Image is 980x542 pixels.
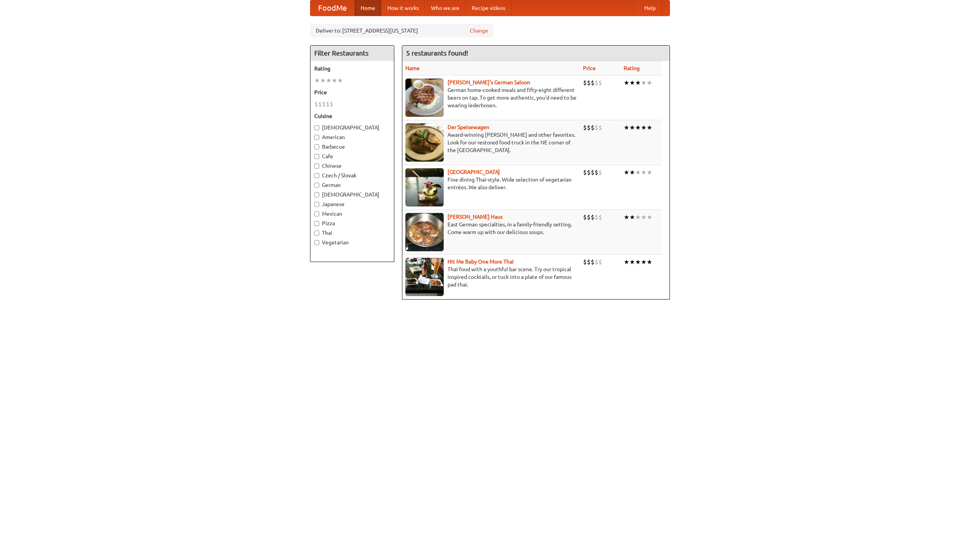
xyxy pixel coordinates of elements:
label: Thai [314,229,390,237]
a: Price [583,65,596,71]
li: ★ [332,76,337,85]
li: $ [595,168,598,177]
li: $ [598,258,602,266]
li: $ [595,79,598,87]
input: Chinese [314,164,319,169]
li: $ [583,213,587,221]
h5: Rating [314,65,390,72]
p: German home-cooked meals and fifty-eight different beers on tap. To get more authentic, you'd nee... [405,86,577,109]
li: $ [591,123,595,132]
a: Change [470,27,488,34]
li: $ [587,168,591,177]
li: $ [326,100,330,108]
li: $ [318,100,322,108]
li: $ [583,79,587,87]
li: ★ [647,79,652,87]
label: Japanese [314,200,390,208]
a: [PERSON_NAME]'s German Saloon [448,79,530,85]
a: Name [405,65,420,71]
input: German [314,183,319,188]
li: ★ [647,213,652,221]
input: Barbecue [314,144,319,149]
li: $ [591,213,595,221]
li: $ [583,258,587,266]
img: satay.jpg [405,168,444,206]
a: Der Speisewagen [448,124,489,130]
a: Rating [624,65,640,71]
input: [DEMOGRAPHIC_DATA] [314,192,319,197]
p: East German specialties, in a family-friendly setting. Come warm up with our delicious soups. [405,221,577,236]
li: ★ [647,123,652,132]
li: $ [591,258,595,266]
input: Mexican [314,211,319,216]
input: Cafe [314,154,319,159]
label: Vegetarian [314,239,390,246]
li: ★ [635,258,641,266]
a: Help [638,0,662,16]
li: $ [598,168,602,177]
label: [DEMOGRAPHIC_DATA] [314,191,390,198]
h5: Price [314,88,390,96]
li: $ [330,100,333,108]
input: [DEMOGRAPHIC_DATA] [314,125,319,130]
li: ★ [641,168,647,177]
li: ★ [641,213,647,221]
li: $ [598,213,602,221]
h4: Filter Restaurants [310,46,394,61]
li: $ [591,79,595,87]
a: Home [354,0,381,16]
input: Thai [314,231,319,236]
li: ★ [337,76,343,85]
li: ★ [629,213,635,221]
li: ★ [326,76,332,85]
li: ★ [624,123,629,132]
li: $ [314,100,318,108]
li: ★ [647,258,652,266]
li: $ [587,258,591,266]
li: ★ [641,123,647,132]
input: American [314,135,319,140]
a: Who we are [425,0,465,16]
li: ★ [624,79,629,87]
p: Thai food with a youthful bar scene. Try our tropical inspired cocktails, or tuck into a plate of... [405,265,577,288]
li: $ [583,168,587,177]
a: [PERSON_NAME] Haus [448,214,503,220]
label: Barbecue [314,143,390,151]
label: American [314,133,390,141]
input: Pizza [314,221,319,226]
p: Award-winning [PERSON_NAME] and other favorites. Look for our restored food truck in the NE corne... [405,131,577,154]
input: Czech / Slovak [314,173,319,178]
a: FoodMe [310,0,354,16]
label: [DEMOGRAPHIC_DATA] [314,124,390,131]
li: $ [322,100,326,108]
li: $ [598,79,602,87]
input: Vegetarian [314,240,319,245]
li: ★ [635,123,641,132]
li: $ [595,258,598,266]
li: $ [598,123,602,132]
li: $ [587,213,591,221]
li: ★ [629,123,635,132]
li: ★ [624,168,629,177]
li: ★ [635,79,641,87]
a: How it works [381,0,425,16]
li: $ [587,123,591,132]
img: speisewagen.jpg [405,123,444,162]
li: $ [587,79,591,87]
li: $ [595,123,598,132]
div: Deliver to: [STREET_ADDRESS][US_STATE] [310,24,494,38]
label: Chinese [314,162,390,170]
a: [GEOGRAPHIC_DATA] [448,169,500,175]
label: Pizza [314,219,390,227]
a: Hit Me Baby One More Thai [448,259,514,265]
img: kohlhaus.jpg [405,213,444,251]
h5: Cuisine [314,112,390,120]
li: ★ [635,168,641,177]
li: $ [591,168,595,177]
label: German [314,181,390,189]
